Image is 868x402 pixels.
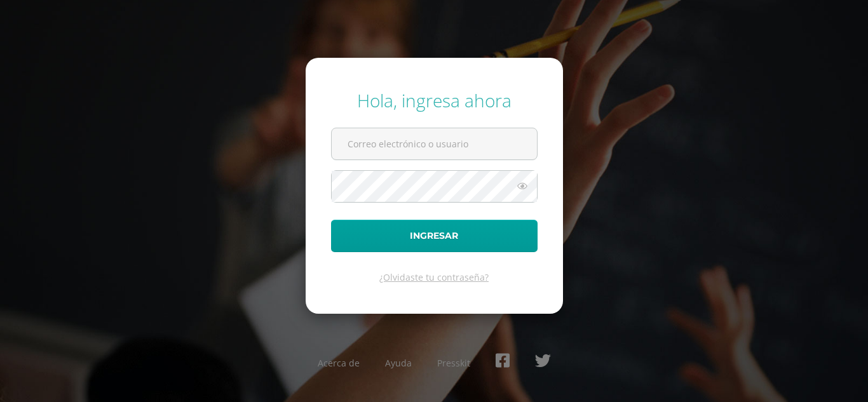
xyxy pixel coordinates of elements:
[318,357,360,369] a: Acerca de
[379,271,489,283] a: ¿Olvidaste tu contraseña?
[437,357,470,369] a: Presskit
[385,357,412,369] a: Ayuda
[331,88,538,112] div: Hola, ingresa ahora
[332,128,537,159] input: Correo electrónico o usuario
[331,220,538,252] button: Ingresar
